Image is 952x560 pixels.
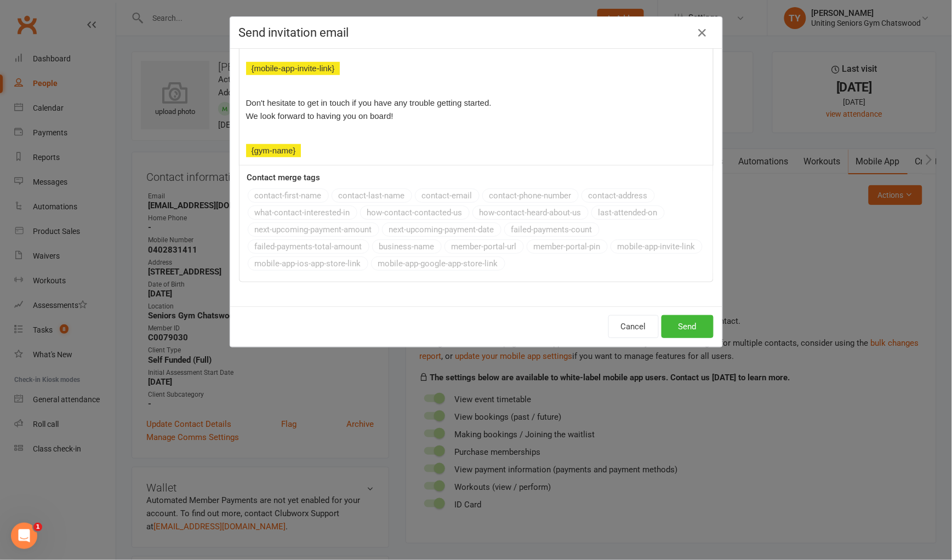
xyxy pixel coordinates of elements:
span: We look forward to having you on board! [246,111,394,121]
span: Don't hesitate to get in touch if you have any trouble getting started. [246,98,492,107]
button: Cancel [608,315,659,338]
h4: Send invitation email [239,26,714,39]
button: Send [662,315,714,338]
iframe: Intercom live chat [11,523,37,549]
span: 1 [33,523,42,532]
button: Close [694,24,711,42]
label: Contact merge tags [247,171,321,184]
